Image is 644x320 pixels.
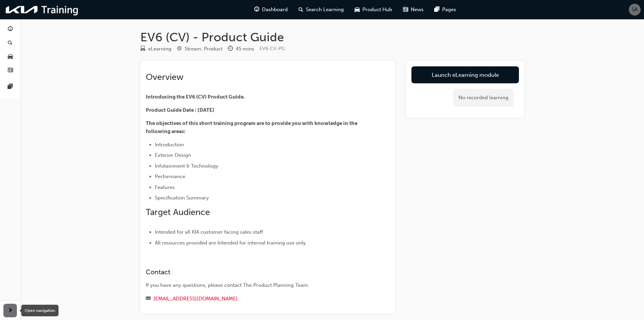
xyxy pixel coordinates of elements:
span: SA [632,6,638,14]
span: Dashboard [262,6,288,14]
span: car-icon [8,54,13,60]
span: email-icon [146,296,151,302]
span: guage-icon [254,5,259,14]
span: pages-icon [8,84,13,90]
span: The objectives of this short training program are to provide you with knowledge in the following ... [146,120,358,134]
span: Learning resource code [260,46,285,51]
span: search-icon [299,5,303,14]
span: All resources provided are Intended for internal training use only [155,240,306,246]
a: car-iconProduct Hub [349,3,398,17]
a: pages-iconPages [429,3,461,17]
a: [EMAIL_ADDRESS][DOMAIN_NAME] [153,296,238,302]
div: eLearning [148,45,171,53]
span: Performance [155,173,185,179]
div: Type [140,45,171,53]
span: Introduction [155,142,184,148]
div: Email [146,295,365,303]
span: Overview [146,72,184,82]
a: Launch eLearning module [411,66,519,83]
span: Product Hub [362,6,392,14]
div: No recorded learning [453,89,514,107]
span: learningResourceType_ELEARNING-icon [140,46,145,52]
a: guage-iconDashboard [249,3,293,17]
div: 45 mins [236,45,254,53]
div: Duration [228,45,254,53]
span: Features [155,184,175,190]
span: Introducing the EV6 (CV) Product Guide. [146,94,245,100]
h3: Contact [146,268,365,276]
div: If you have any questions, please contact The Product Planning Team. [146,281,365,289]
button: SA [629,4,641,16]
span: news-icon [8,68,13,74]
span: news-icon [403,5,408,14]
span: search-icon [8,40,13,46]
span: Intended for all KIA customer facing sales staff [155,229,263,235]
div: Stream [177,45,222,53]
span: pages-icon [434,5,439,14]
span: car-icon [355,5,360,14]
span: Target Audience [146,207,210,217]
span: News [411,6,424,14]
h1: EV6 (CV) - Product Guide [140,30,524,45]
span: Search Learning [306,6,344,14]
span: clock-icon [228,46,233,52]
span: Product Guide Date : [DATE] [146,107,214,113]
img: kia-training [3,3,81,17]
a: search-iconSearch Learning [293,3,349,17]
span: target-icon [177,46,182,52]
div: Stream: Product [185,45,222,53]
span: Infotainment & Technology [155,163,218,169]
span: next-icon [8,306,13,315]
span: Exterior Design [155,152,191,158]
span: Specification Summary [155,195,209,201]
div: Open navigation [21,305,58,316]
span: guage-icon [8,26,13,33]
a: news-iconNews [398,3,429,17]
span: Pages [442,6,456,14]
